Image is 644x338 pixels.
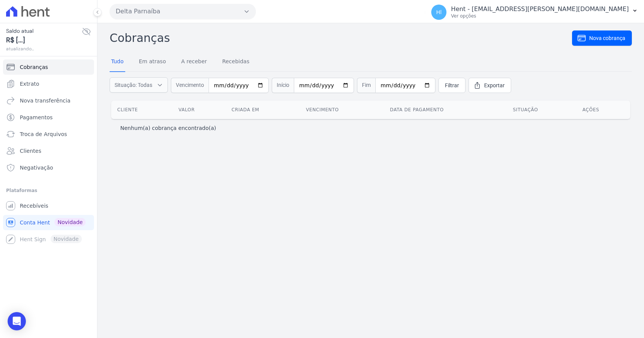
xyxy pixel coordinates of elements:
[589,34,625,42] span: Nova cobrança
[6,186,91,195] div: Plataformas
[8,312,26,330] div: Open Intercom Messenger
[225,101,300,119] th: Criada em
[221,52,251,72] a: Recebidas
[6,35,82,45] span: R$ [...]
[171,78,209,93] span: Vencimento
[20,202,48,210] span: Recebíveis
[425,2,644,23] button: Hl Hent - [EMAIL_ADDRESS][PERSON_NAME][DOMAIN_NAME] Ver opções
[507,101,577,119] th: Situação
[451,13,629,19] p: Ver opções
[111,101,172,119] th: Cliente
[572,30,632,46] a: Nova cobrança
[20,164,53,171] span: Negativação
[357,78,375,93] span: Fim
[110,4,256,19] button: Delta Parnaíba
[451,5,629,13] p: Hent - [EMAIL_ADDRESS][PERSON_NAME][DOMAIN_NAME]
[300,101,384,119] th: Vencimento
[6,59,91,247] nav: Sidebar
[3,110,94,125] a: Pagamentos
[3,93,94,108] a: Nova transferência
[469,78,511,93] a: Exportar
[20,63,48,71] span: Cobranças
[3,160,94,175] a: Negativação
[20,97,70,104] span: Nova transferência
[3,76,94,91] a: Extrato
[436,10,442,15] span: Hl
[20,219,50,226] span: Conta Hent
[20,147,41,155] span: Clientes
[3,143,94,159] a: Clientes
[438,78,465,93] a: Filtrar
[3,127,94,142] a: Troca de Arquivos
[54,218,86,226] span: Novidade
[20,80,39,88] span: Extrato
[110,52,125,72] a: Tudo
[180,52,209,72] a: A receber
[3,215,94,230] a: Conta Hent Novidade
[120,124,216,132] p: Nenhum(a) cobrança encontrado(a)
[445,82,459,89] span: Filtrar
[110,29,572,46] h2: Cobranças
[272,78,294,93] span: Início
[3,198,94,213] a: Recebíveis
[20,130,67,138] span: Troca de Arquivos
[3,59,94,75] a: Cobranças
[172,101,225,119] th: Valor
[484,82,505,89] span: Exportar
[576,101,630,119] th: Ações
[20,114,53,121] span: Pagamentos
[110,77,168,93] button: Situação: Todas
[384,101,507,119] th: Data de pagamento
[137,52,167,72] a: Em atraso
[6,45,82,52] span: atualizando...
[6,27,82,35] span: Saldo atual
[115,81,152,89] span: Situação: Todas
